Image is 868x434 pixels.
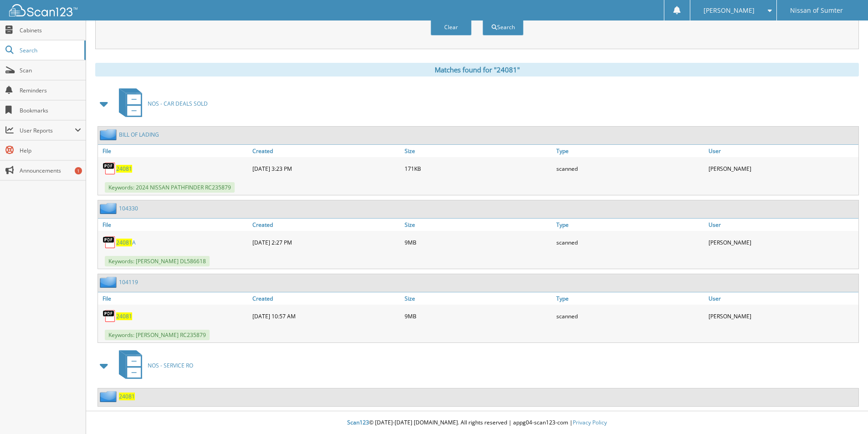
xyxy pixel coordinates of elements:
div: scanned [554,307,706,325]
span: Scan [20,66,81,74]
div: 171KB [402,159,555,178]
a: Size [402,219,555,231]
img: folder2.png [100,129,119,140]
div: scanned [554,159,706,178]
div: [DATE] 3:23 PM [250,159,402,178]
span: Keywords: [PERSON_NAME] DL586618 [105,256,210,266]
button: Search [483,19,524,36]
img: scan123-logo-white.svg [9,4,77,16]
div: Matches found for "24081" [95,63,859,77]
button: Clear [431,19,472,36]
a: 104119 [119,278,138,286]
a: Created [250,219,402,231]
div: [DATE] 2:27 PM [250,233,402,251]
span: Cabinets [20,26,81,34]
span: User Reports [20,127,75,134]
div: 9MB [402,307,555,325]
a: User [706,292,858,305]
span: [PERSON_NAME] [704,8,755,13]
a: BILL OF LADING [119,131,159,138]
a: File [98,145,250,157]
a: File [98,219,250,231]
a: Type [554,145,706,157]
div: [PERSON_NAME] [706,233,858,251]
a: NOS - SERVICE RO [113,347,193,383]
div: © [DATE]-[DATE] [DOMAIN_NAME]. All rights reserved | appg04-scan123-com | [86,412,868,434]
img: folder2.png [100,276,119,288]
a: File [98,292,250,305]
span: Reminders [20,87,81,94]
a: 24081A [116,239,136,246]
img: PDF.png [103,162,116,175]
div: [DATE] 10:57 AM [250,307,402,325]
span: 24081 [116,239,132,246]
div: 1 [75,167,82,174]
span: Announcements [20,167,81,174]
a: 24081 [116,165,132,173]
span: Keywords: 2024 NISSAN PATHFINDER RC235879 [105,182,235,193]
img: folder2.png [100,391,119,402]
a: Size [402,292,555,305]
div: 9MB [402,233,555,251]
span: Keywords: [PERSON_NAME] RC235879 [105,330,210,340]
a: Created [250,292,402,305]
span: Bookmarks [20,107,81,114]
div: [PERSON_NAME] [706,159,858,178]
a: Size [402,145,555,157]
iframe: Chat Widget [822,390,868,434]
a: Created [250,145,402,157]
span: NOS - CAR DEALS SOLD [148,100,208,107]
a: Type [554,219,706,231]
a: 24081 [116,312,132,320]
a: User [706,219,858,231]
div: [PERSON_NAME] [706,307,858,325]
a: 104330 [119,204,138,212]
img: PDF.png [103,235,116,249]
span: Help [20,147,81,154]
span: NOS - SERVICE RO [148,362,193,369]
a: Privacy Policy [573,419,607,426]
div: scanned [554,233,706,251]
a: NOS - CAR DEALS SOLD [113,86,208,122]
a: Type [554,292,706,305]
span: Search [20,46,80,54]
img: PDF.png [103,309,116,323]
span: Scan123 [347,419,369,426]
a: 24081 [119,393,135,400]
img: folder2.png [100,203,119,214]
span: Nissan of Sumter [790,8,843,13]
a: User [706,145,858,157]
